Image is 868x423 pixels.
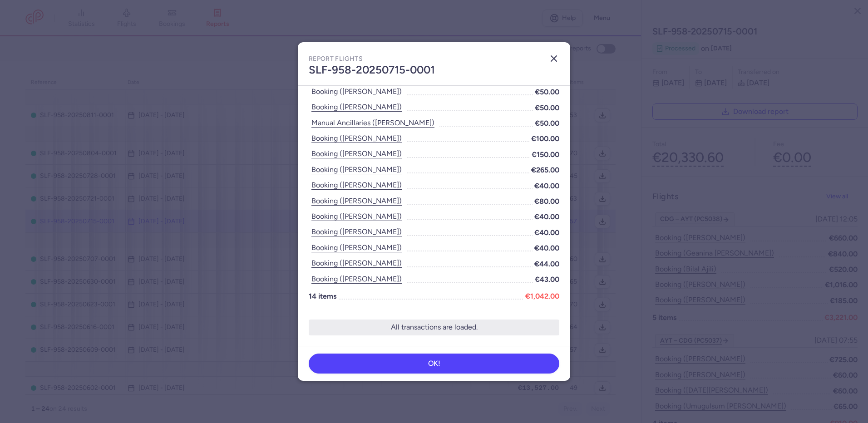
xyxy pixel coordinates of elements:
[309,164,404,176] button: Booking ([PERSON_NAME])
[309,133,404,144] button: Booking ([PERSON_NAME])
[309,86,404,98] button: Booking ([PERSON_NAME])
[309,53,559,64] h2: Report flights
[309,226,404,238] button: Booking ([PERSON_NAME])
[534,180,559,192] span: €40.00
[534,196,559,207] span: €80.00
[535,118,559,129] span: €50.00
[309,211,404,222] button: Booking ([PERSON_NAME])
[309,290,559,302] p: 14 items
[534,211,559,223] span: €40.00
[309,195,404,207] button: Booking ([PERSON_NAME])
[525,290,559,302] span: €1,042.00
[535,274,559,285] span: €43.00
[531,133,559,145] span: €100.00
[531,164,559,176] span: €265.00
[309,117,437,129] button: Manual Ancillaries ([PERSON_NAME])
[309,148,404,160] button: Booking ([PERSON_NAME])
[535,86,559,98] span: €50.00
[534,242,559,254] span: €40.00
[534,227,559,238] span: €40.00
[309,242,404,254] button: Booking ([PERSON_NAME])
[428,359,440,368] span: OK!
[309,320,559,335] p: All transactions are loaded.
[309,65,559,74] h4: SLF-958-20250715-0001
[309,101,404,113] button: Booking ([PERSON_NAME])
[309,179,404,191] button: Booking ([PERSON_NAME])
[309,273,404,285] button: Booking ([PERSON_NAME])
[532,149,559,160] span: €150.00
[309,354,559,374] button: OK!
[534,258,559,270] span: €44.00
[535,102,559,113] span: €50.00
[309,257,404,269] button: Booking ([PERSON_NAME])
